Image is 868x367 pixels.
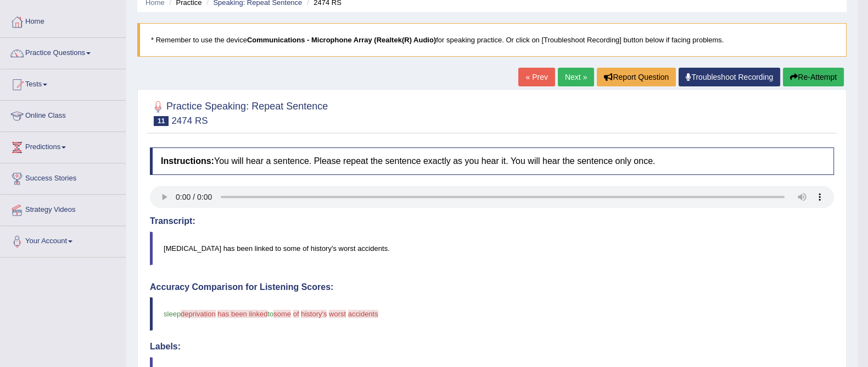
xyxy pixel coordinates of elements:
a: Success Stories [1,163,126,191]
span: 11 [154,116,169,126]
blockquote: * Remember to use the device for speaking practice. Or click on [Troubleshoot Recording] button b... [137,23,847,57]
span: accidents [348,310,378,318]
h4: You will hear a sentence. Please repeat the sentence exactly as you hear it. You will hear the se... [150,147,834,175]
a: Tests [1,69,126,97]
a: Home [1,7,126,34]
span: history's [301,310,327,318]
span: some [273,310,291,318]
button: Re-Attempt [783,68,844,86]
a: Practice Questions [1,38,126,65]
a: Predictions [1,132,126,160]
h4: Accuracy Comparison for Listening Scores: [150,282,834,292]
a: « Prev [518,68,555,86]
span: of [293,310,299,318]
span: to [267,310,273,318]
h2: Practice Speaking: Repeat Sentence [150,98,328,126]
small: 2474 RS [171,116,208,126]
b: Communications - Microphone Array (Realtek(R) Audio) [247,36,436,44]
h4: Labels: [150,342,834,352]
a: Troubleshoot Recording [679,68,780,86]
h4: Transcript: [150,216,834,226]
button: Report Question [597,68,676,86]
a: Next » [558,68,594,86]
blockquote: [MEDICAL_DATA] has been linked to some of history's worst accidents. [150,232,834,265]
span: sleep [164,310,181,318]
b: Instructions: [161,156,214,166]
span: deprivation [181,310,216,318]
span: has been linked [217,310,267,318]
a: Strategy Videos [1,195,126,222]
a: Online Class [1,101,126,128]
a: Your Account [1,226,126,254]
span: worst [329,310,346,318]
